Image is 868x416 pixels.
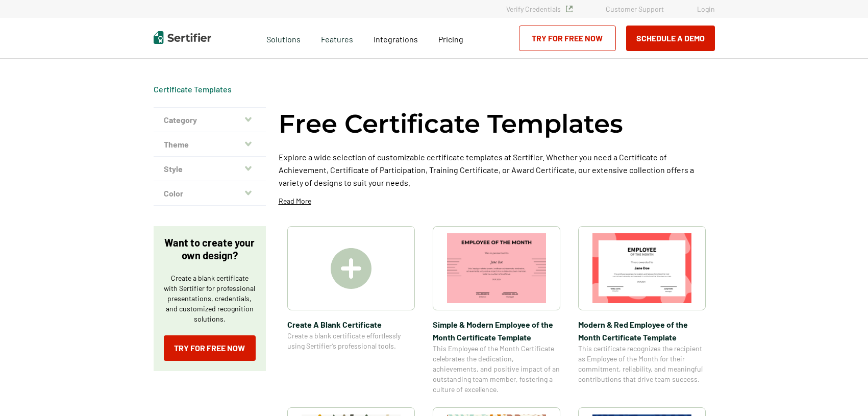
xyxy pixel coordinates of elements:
[578,344,706,384] span: This certificate recognizes the recipient as Employee of the Month for their commitment, reliabil...
[697,5,715,13] a: Login
[154,157,266,181] button: Style
[287,331,415,351] span: Create a blank certificate effortlessly using Sertifier’s professional tools.
[433,318,560,344] span: Simple & Modern Employee of the Month Certificate Template
[287,318,415,331] span: Create A Blank Certificate
[438,34,463,44] span: Pricing
[433,226,560,395] a: Simple & Modern Employee of the Month Certificate TemplateSimple & Modern Employee of the Month C...
[279,107,623,140] h1: Free Certificate Templates
[506,5,573,13] a: Verify Credentials
[433,344,560,395] span: This Employee of the Month Certificate celebrates the dedication, achievements, and positive impa...
[164,236,256,262] p: Want to create your own design?
[578,226,706,395] a: Modern & Red Employee of the Month Certificate TemplateModern & Red Employee of the Month Certifi...
[447,233,546,303] img: Simple & Modern Employee of the Month Certificate Template
[374,34,418,44] span: Integrations
[266,32,301,44] span: Solutions
[592,233,691,303] img: Modern & Red Employee of the Month Certificate Template
[154,31,211,44] img: Sertifier | Digital Credentialing Platform
[154,84,232,94] a: Certificate Templates
[578,318,706,344] span: Modern & Red Employee of the Month Certificate Template
[279,151,715,189] p: Explore a wide selection of customizable certificate templates at Sertifier. Whether you need a C...
[154,108,266,132] button: Category
[154,84,232,94] span: Certificate Templates
[374,32,418,44] a: Integrations
[154,132,266,157] button: Theme
[566,6,573,12] img: Verified
[154,84,232,94] div: Breadcrumb
[321,32,353,44] span: Features
[606,5,664,13] a: Customer Support
[164,273,256,324] p: Create a blank certificate with Sertifier for professional presentations, credentials, and custom...
[279,196,311,206] p: Read More
[164,335,256,361] a: Try for Free Now
[154,181,266,206] button: Color
[438,32,463,44] a: Pricing
[519,26,616,51] a: Try for Free Now
[331,248,371,289] img: Create A Blank Certificate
